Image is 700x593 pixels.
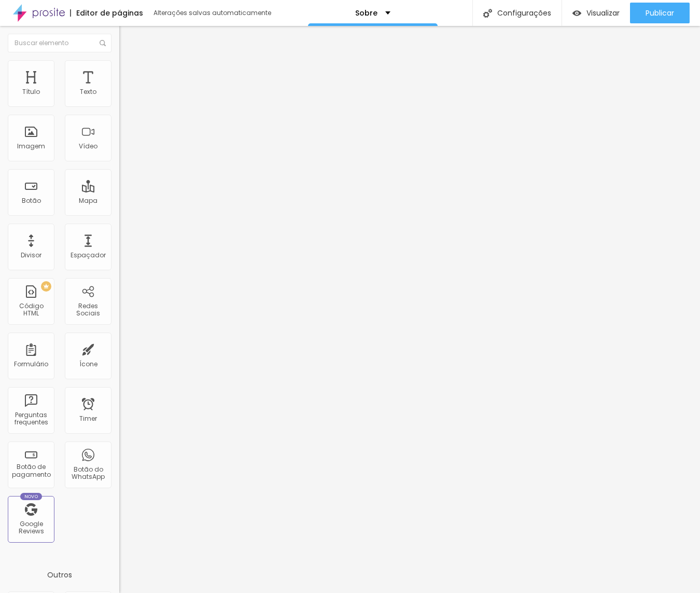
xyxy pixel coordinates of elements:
div: Alterações salvas automaticamente [153,10,273,16]
button: Visualizar [562,3,630,23]
div: Texto [80,88,96,95]
input: Buscar elemento [8,34,111,52]
p: Sobre [355,9,377,17]
div: Divisor [21,252,41,259]
div: Botão [22,197,41,204]
div: Imagem [17,143,45,150]
div: Redes Sociais [67,302,108,318]
div: Mapa [79,197,97,204]
div: Perguntas frequentes [10,411,51,426]
div: Ícone [79,361,97,368]
img: Icone [483,9,492,18]
div: Google Reviews [10,520,51,535]
img: view-1.svg [572,9,581,18]
div: Botão do WhatsApp [67,466,108,481]
div: Timer [79,415,97,422]
div: Vídeo [79,143,97,150]
span: Publicar [646,9,674,17]
div: Editor de páginas [70,9,143,17]
div: Botão de pagamento [10,463,51,478]
div: Código HTML [10,302,51,318]
iframe: Editor [119,26,700,593]
img: Icone [100,40,106,46]
button: Publicar [630,3,690,23]
div: Título [22,88,40,95]
span: Visualizar [586,9,620,17]
div: Formulário [14,361,48,368]
div: Novo [20,493,43,500]
div: Espaçador [71,252,106,259]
